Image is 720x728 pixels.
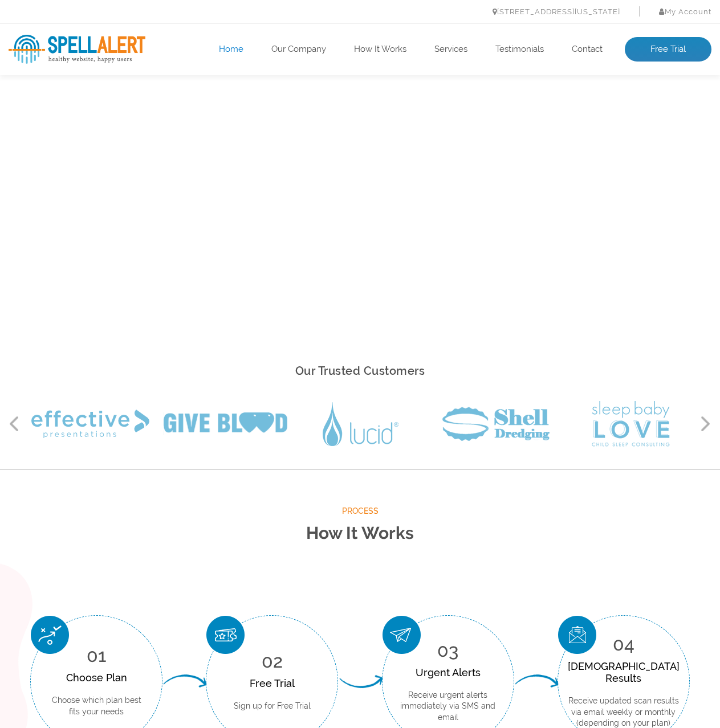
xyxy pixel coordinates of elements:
span: 01 [87,645,106,666]
h2: How It Works [9,518,711,549]
div: Free Trial [234,677,311,689]
img: Urgent Alerts [383,616,421,654]
span: Process [9,504,711,518]
p: Sign up for Free Trial [234,701,311,712]
img: Sleep Baby Love [592,401,670,447]
p: Choose which plan best fits your needs [48,695,145,717]
img: Shell Dredging [442,407,550,441]
img: Free Trial [206,616,245,654]
button: Next [700,415,711,432]
button: Previous [9,415,20,432]
div: Choose Plan [48,672,145,684]
img: Give Blood [164,412,287,435]
div: Urgent Alerts [400,666,497,678]
div: [DEMOGRAPHIC_DATA] Results [568,660,680,684]
span: 03 [437,640,458,661]
img: Choose Plan [31,616,69,654]
span: 04 [613,633,634,655]
img: Scan Result [558,616,596,654]
h2: Our Trusted Customers [9,361,711,381]
img: Effective [31,410,149,438]
img: Lucid [323,402,398,446]
p: Receive urgent alerts immediately via SMS and email [400,690,497,723]
span: 02 [262,651,283,672]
